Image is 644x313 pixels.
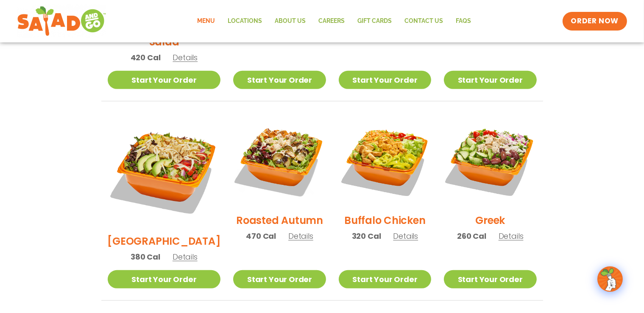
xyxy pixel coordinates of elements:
a: Start Your Order [339,71,431,89]
a: Start Your Order [233,71,326,89]
img: Product photo for Buffalo Chicken Salad [339,114,431,207]
span: 320 Cal [352,230,381,242]
span: Details [288,231,313,241]
a: Start Your Order [233,270,326,288]
a: Start Your Order [444,71,536,89]
h2: Buffalo Chicken [344,213,425,228]
a: Start Your Order [444,270,536,288]
span: Details [173,252,198,262]
a: Careers [312,11,351,31]
span: Details [499,231,524,241]
img: wpChatIcon [598,267,622,291]
span: 470 Cal [246,230,276,242]
span: 420 Cal [131,52,161,63]
img: Product photo for Greek Salad [444,114,536,207]
a: ORDER NOW [563,12,627,31]
span: 260 Cal [457,230,486,242]
a: GIFT CARDS [351,11,399,31]
a: Start Your Order [108,71,221,89]
h2: Greek [475,213,505,228]
img: new-SAG-logo-768×292 [17,4,106,38]
a: Menu [191,11,222,31]
img: Product photo for Roasted Autumn Salad [233,114,326,207]
a: Start Your Order [108,270,221,288]
span: ORDER NOW [571,16,619,26]
a: Start Your Order [339,270,431,288]
h2: [GEOGRAPHIC_DATA] [108,234,221,249]
img: Product photo for BBQ Ranch Salad [108,114,221,227]
span: Details [173,52,198,63]
span: 380 Cal [131,251,160,263]
nav: Menu [191,11,478,31]
a: Locations [222,11,269,31]
a: FAQs [450,11,478,31]
a: About Us [269,11,312,31]
a: Contact Us [399,11,450,31]
h2: Roasted Autumn [236,213,323,228]
span: Details [393,231,418,241]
